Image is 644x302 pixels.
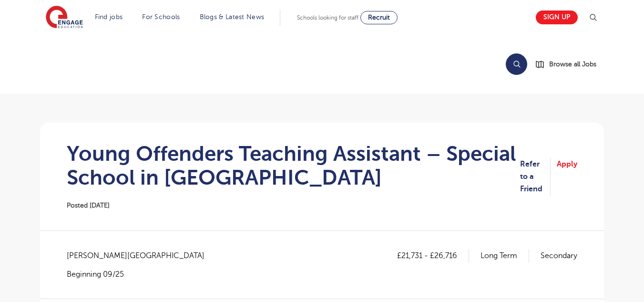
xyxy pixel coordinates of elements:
span: [PERSON_NAME][GEOGRAPHIC_DATA] [67,250,214,262]
a: For Schools [142,13,180,21]
img: Engage Education [46,6,83,30]
p: £21,731 - £26,716 [397,250,469,262]
a: Browse all Jobs [535,59,604,70]
a: Recruit [360,11,398,24]
span: Recruit [368,14,390,21]
a: Blogs & Latest News [200,13,265,21]
p: Beginning 09/25 [67,269,214,280]
a: Find jobs [95,13,123,21]
a: Apply [557,158,577,196]
p: Secondary [541,250,577,262]
a: Refer to a Friend [520,158,551,196]
span: Posted [DATE] [67,202,110,209]
span: Schools looking for staff [297,14,358,21]
h1: Young Offenders Teaching Assistant – Special School in [GEOGRAPHIC_DATA] [67,142,520,189]
a: Sign up [536,10,578,24]
p: Long Term [480,250,529,262]
button: Search [506,53,527,75]
span: Browse all Jobs [549,59,596,70]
